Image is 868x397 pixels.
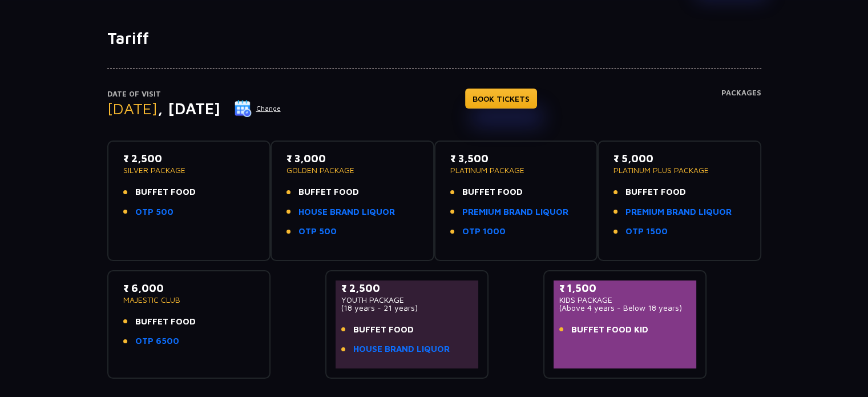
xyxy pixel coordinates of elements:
[107,89,281,100] p: Date of Visit
[559,280,691,296] p: ₹ 1,500
[234,99,281,118] button: Change
[462,206,568,219] a: PREMIUM BRAND LIQUOR
[353,343,450,356] a: HOUSE BRAND LIQUOR
[123,151,255,166] p: ₹ 2,500
[625,206,732,219] a: PREMIUM BRAND LIQUOR
[341,304,473,312] p: (18 years - 21 years)
[135,335,179,348] a: OTP 6500
[613,166,745,174] p: PLATINUM PLUS PACKAGE
[123,166,255,174] p: SILVER PACKAGE
[123,280,255,296] p: ₹ 6,000
[465,89,537,109] a: BOOK TICKETS
[462,186,523,199] span: BUFFET FOOD
[559,304,691,312] p: (Above 4 years - Below 18 years)
[135,186,196,199] span: BUFFET FOOD
[625,225,668,238] a: OTP 1500
[450,166,582,174] p: PLATINUM PACKAGE
[571,323,648,336] span: BUFFET FOOD KID
[559,296,691,304] p: KIDS PACKAGE
[298,225,337,238] a: OTP 500
[625,186,686,199] span: BUFFET FOOD
[123,296,255,304] p: MAJESTIC CLUB
[341,296,473,304] p: YOUTH PACKAGE
[107,99,158,118] span: [DATE]
[107,29,761,48] h1: Tariff
[286,151,418,166] p: ₹ 3,000
[298,186,359,199] span: BUFFET FOOD
[613,151,745,166] p: ₹ 5,000
[450,151,582,166] p: ₹ 3,500
[286,166,418,174] p: GOLDEN PACKAGE
[135,206,173,219] a: OTP 500
[462,225,506,238] a: OTP 1000
[341,280,473,296] p: ₹ 2,500
[158,99,220,118] span: , [DATE]
[135,315,196,328] span: BUFFET FOOD
[298,206,395,219] a: HOUSE BRAND LIQUOR
[353,323,414,336] span: BUFFET FOOD
[721,89,761,130] h4: Packages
